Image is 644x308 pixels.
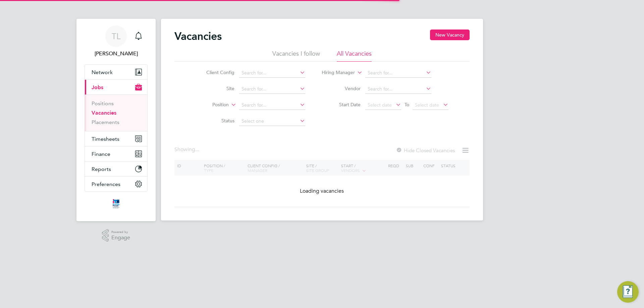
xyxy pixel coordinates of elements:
[415,102,439,108] span: Select date
[76,19,156,221] nav: Main navigation
[316,69,355,76] label: Hiring Manager
[617,281,639,303] button: Engage Resource Center
[337,50,372,62] li: All Vacancies
[92,166,111,172] span: Reports
[190,102,229,108] label: Position
[92,181,120,187] span: Preferences
[92,136,119,142] span: Timesheets
[272,50,320,62] li: Vacancies I follow
[196,118,234,124] label: Status
[92,151,110,157] span: Finance
[85,80,147,95] button: Jobs
[85,25,148,58] a: TL[PERSON_NAME]
[239,117,305,126] input: Select one
[92,110,116,116] a: Vacancies
[174,146,201,153] div: Showing
[85,95,147,131] div: Jobs
[322,85,361,91] label: Vendor
[195,146,199,153] span: ...
[322,102,361,108] label: Start Date
[92,100,114,107] a: Positions
[85,146,147,161] button: Finance
[85,65,147,79] button: Network
[85,198,148,209] a: Go to home page
[196,69,234,75] label: Client Config
[365,68,431,78] input: Search for...
[92,69,113,75] span: Network
[196,85,234,91] label: Site
[85,177,147,191] button: Preferences
[85,50,148,58] span: Tim Lerwill
[239,101,305,110] input: Search for...
[402,100,411,109] span: To
[92,84,103,90] span: Jobs
[112,32,120,41] span: TL
[239,68,305,78] input: Search for...
[92,119,119,125] a: Placements
[111,229,130,235] span: Powered by
[174,29,222,43] h2: Vacancies
[365,84,431,94] input: Search for...
[85,131,147,146] button: Timesheets
[368,102,392,108] span: Select date
[239,84,305,94] input: Search for...
[102,229,130,242] a: Powered byEngage
[430,29,470,40] button: New Vacancy
[85,162,147,176] button: Reports
[111,235,130,241] span: Engage
[396,147,455,153] label: Hide Closed Vacancies
[111,198,121,209] img: itsconstruction-logo-retina.png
